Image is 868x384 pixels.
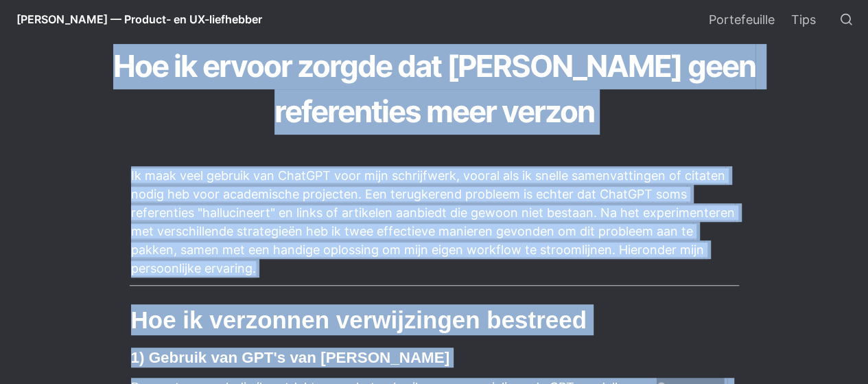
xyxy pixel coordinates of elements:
font: [PERSON_NAME] — Product- en UX-liefhebber [16,12,262,26]
font: 1) Gebruik van GPT's van [PERSON_NAME] [131,349,449,366]
font: Hoe ik verzonnen verwijzingen bestreed [131,306,587,333]
font: Portefeuille [709,12,775,27]
font: Ik maak veel gebruik van ChatGPT voor mijn schrijfwerk, vooral als ik snelle samenvattingen of ci... [131,168,738,275]
font: Tips [791,12,816,27]
font: Hoe ik ervoor zorgde dat [PERSON_NAME] geen referenties meer verzon [113,48,761,130]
